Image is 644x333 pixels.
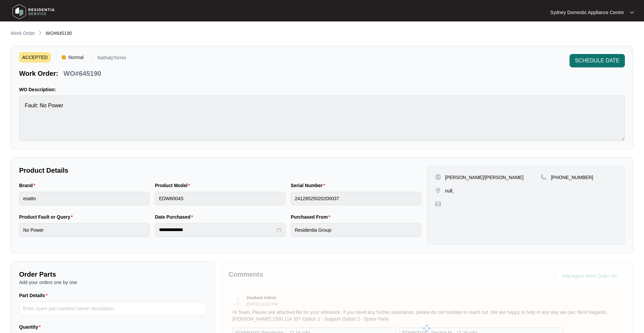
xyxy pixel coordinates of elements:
[159,226,275,233] input: Date Purchased
[155,182,193,189] label: Product Model
[550,9,624,16] p: Sydney Domestic Appliance Centre
[19,270,206,279] p: Order Parts
[630,11,634,14] img: dropdown arrow
[46,31,72,36] span: WO#645190
[19,86,625,93] p: WO Description:
[10,2,57,22] img: residentia service logo
[19,52,51,62] span: ACCEPTED
[291,192,421,205] input: Serial Number
[19,279,206,286] p: Add your orders one by one
[97,55,126,62] p: NathalyTorres
[291,223,421,237] input: Purchased From
[435,174,441,180] img: user-pin
[19,69,58,78] p: Work Order:
[19,223,150,237] input: Product Fault or Query
[19,292,50,299] label: Part Details
[541,174,547,180] img: map-pin
[445,174,524,181] p: [PERSON_NAME]/[PERSON_NAME]
[575,57,620,65] span: SCHEDULE DATE
[38,30,43,36] img: chevron-right
[9,30,36,37] a: Work Order
[291,214,333,220] label: Purchased From
[66,52,86,62] span: Normal
[551,174,593,181] p: [PHONE_NUMBER]
[19,166,421,175] p: Product Details
[445,187,454,194] p: null,
[63,69,101,78] p: WO#645190
[435,201,441,207] img: map-pin
[19,324,43,330] label: Quantity
[19,96,625,141] textarea: Fault: No Power
[155,214,196,220] label: Date Purchased
[11,30,35,37] p: Work Order
[62,55,66,59] img: Vercel Logo
[291,182,328,189] label: Serial Number
[570,54,625,67] button: SCHEDULE DATE
[19,182,38,189] label: Brand
[155,192,285,205] input: Product Model
[19,214,75,220] label: Product Fault or Query
[19,192,150,205] input: Brand
[435,187,441,193] img: map-pin
[19,302,206,315] input: Part Details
